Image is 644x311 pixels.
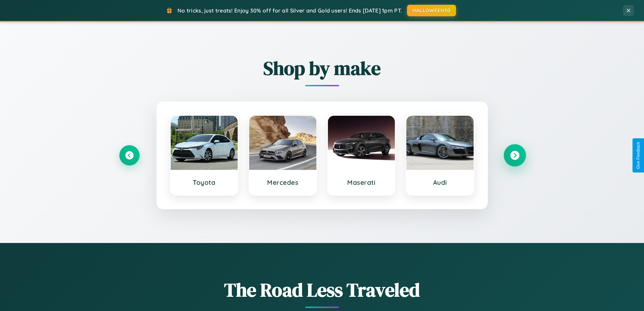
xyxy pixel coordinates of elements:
h3: Toyota [177,178,231,186]
h1: The Road Less Traveled [119,277,525,303]
div: Give Feedback [636,142,641,169]
h3: Audi [413,178,467,186]
h3: Mercedes [256,178,310,186]
h3: Maserati [335,178,388,186]
button: HALLOWEEN30 [407,5,456,16]
h2: Shop by make [119,55,525,81]
span: No tricks, just treats! Enjoy 30% off for all Silver and Gold users! Ends [DATE] 1pm PT. [177,7,402,14]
